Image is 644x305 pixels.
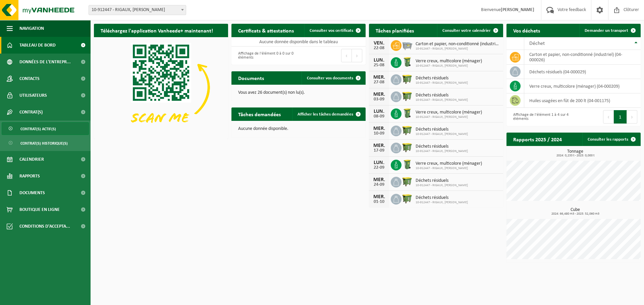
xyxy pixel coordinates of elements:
a: Consulter les rapports [582,133,640,146]
span: Boutique en ligne [19,201,60,218]
div: 08-09 [372,114,386,119]
p: Aucune donnée disponible. [238,127,359,131]
strong: [PERSON_NAME] [501,7,534,12]
span: 2024: 66,480 m3 - 2025: 52,060 m3 [510,212,641,216]
td: carton et papier, non-conditionné (industriel) (04-000026) [524,50,641,65]
div: 24-09 [372,182,386,187]
img: Download de VHEPlus App [94,37,228,138]
span: Rapports [19,168,40,184]
span: 2024: 0,233 t - 2025: 0,000 t [510,154,641,157]
div: MER. [372,126,386,131]
h2: Téléchargez l'application Vanheede+ maintenant! [94,24,220,37]
a: Consulter votre calendrier [437,24,502,37]
h3: Cube [510,208,641,216]
div: LUN. [372,160,386,165]
span: Verre creux, multicolore (ménager) [416,110,482,115]
span: Déchets résiduels [416,127,468,132]
div: LUN. [372,109,386,114]
img: WB-0240-HPE-GN-50 [401,56,413,68]
td: verre creux, multicolore (ménager) (04-000209) [524,79,641,93]
span: 10-912447 - RIGAUX, [PERSON_NAME] [416,81,468,85]
span: Déchet [529,41,545,46]
span: Déchets résiduels [416,178,468,183]
div: MER. [372,143,386,148]
img: WB-2500-GAL-GY-01 [401,39,413,51]
img: WB-1100-HPE-GN-50 [401,73,413,85]
button: Previous [341,49,352,62]
span: 10-912447 - RIGAUX, JEAN-PAUL - BIERGHES [89,5,186,15]
h2: Documents [231,71,271,84]
button: Next [627,110,637,124]
button: Previous [603,110,614,124]
div: MER. [372,92,386,97]
span: Déchets résiduels [416,144,468,149]
div: 10-09 [372,131,386,136]
span: Utilisateurs [19,87,47,104]
div: VEN. [372,41,386,46]
span: Consulter vos documents [307,76,353,80]
h2: Tâches demandées [231,107,287,121]
a: Consulter vos documents [302,71,365,85]
span: Données de l'entrepr... [19,54,71,70]
img: WB-1100-HPE-GN-50 [401,142,413,153]
a: Afficher les tâches demandées [292,107,365,121]
span: Demander un transport [585,28,628,33]
span: Documents [19,184,45,201]
img: WB-1100-HPE-GN-50 [401,176,413,187]
img: WB-0240-HPE-GN-50 [401,159,413,170]
span: Calendrier [19,151,44,168]
span: 10-912447 - RIGAUX, [PERSON_NAME] [416,149,468,153]
div: MER. [372,177,386,182]
td: Aucune donnée disponible dans le tableau [231,37,366,47]
h2: Tâches planifiées [369,24,421,37]
h3: Tonnage [510,149,641,157]
img: WB-1100-HPE-GN-50 [401,193,413,204]
span: Contrat(s) historique(s) [20,137,68,150]
a: Contrat(s) actif(s) [2,122,89,135]
span: Verre creux, multicolore (ménager) [416,161,482,166]
span: Consulter vos certificats [310,28,353,33]
span: 10-912447 - RIGAUX, [PERSON_NAME] [416,132,468,136]
span: 10-912447 - RIGAUX, [PERSON_NAME] [416,166,482,170]
span: Afficher les tâches demandées [298,112,353,117]
span: 10-912447 - RIGAUX, [PERSON_NAME] [416,47,500,51]
button: Next [352,49,362,62]
span: 10-912447 - RIGAUX, [PERSON_NAME] [416,98,468,102]
a: Consulter vos certificats [304,24,365,37]
a: Contrat(s) historique(s) [2,137,89,149]
span: Contrat(s) [19,104,43,121]
span: Consulter votre calendrier [442,28,491,33]
button: 1 [614,110,627,124]
div: MER. [372,194,386,200]
span: Conditions d'accepta... [19,218,70,235]
span: 10-912447 - RIGAUX, JEAN-PAUL - BIERGHES [89,5,186,15]
a: Demander un transport [579,24,640,37]
div: 22-09 [372,165,386,170]
div: Affichage de l'élément 0 à 0 sur 0 éléments [235,48,295,63]
span: Contacts [19,70,40,87]
div: LUN. [372,58,386,63]
h2: Vos déchets [506,24,547,37]
span: 10-912447 - RIGAUX, [PERSON_NAME] [416,115,482,119]
td: huiles usagées en fût de 200 lt (04-001175) [524,93,641,108]
div: 17-09 [372,148,386,153]
span: Navigation [19,20,44,37]
img: WB-0240-HPE-GN-50 [401,107,413,119]
span: Déchets résiduels [416,76,468,81]
img: WB-1100-HPE-GN-50 [401,90,413,102]
img: WB-1100-HPE-GN-50 [401,125,413,136]
span: 10-912447 - RIGAUX, [PERSON_NAME] [416,64,482,68]
span: 10-912447 - RIGAUX, [PERSON_NAME] [416,183,468,187]
span: Contrat(s) actif(s) [20,123,56,135]
div: MER. [372,75,386,80]
span: Tableau de bord [19,37,56,54]
span: Déchets résiduels [416,195,468,201]
div: 25-08 [372,63,386,68]
span: Carton et papier, non-conditionné (industriel) [416,42,500,47]
span: 10-912447 - RIGAUX, [PERSON_NAME] [416,201,468,205]
td: déchets résiduels (04-000029) [524,65,641,79]
p: Vous avez 26 document(s) non lu(s). [238,90,359,95]
div: 03-09 [372,97,386,102]
div: 01-10 [372,200,386,204]
h2: Rapports 2025 / 2024 [506,133,569,146]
